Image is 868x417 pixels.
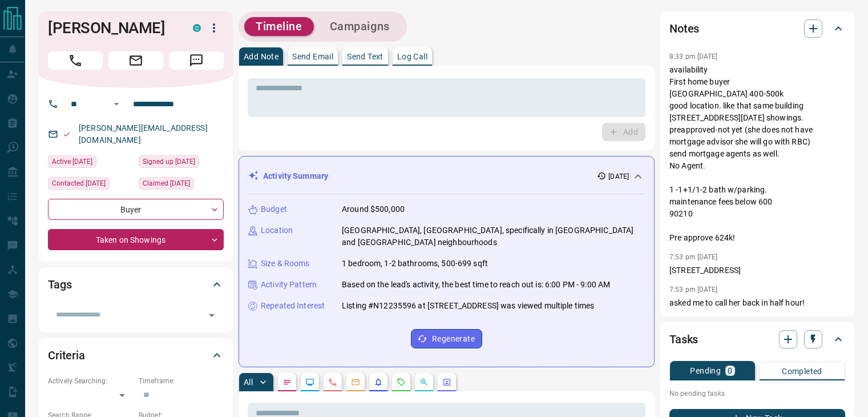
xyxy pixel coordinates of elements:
[248,166,645,187] div: Activity Summary[DATE]
[52,156,92,167] span: Active [DATE]
[48,155,133,171] div: Sun Aug 10 2025
[261,300,325,312] p: Repeated Interest
[374,378,383,387] svg: Listing Alerts
[690,367,721,375] p: Pending
[282,378,292,387] svg: Notes
[169,51,224,70] span: Message
[79,123,208,145] a: [PERSON_NAME][EMAIL_ADDRESS][DOMAIN_NAME]
[669,385,845,402] p: No pending tasks
[669,264,845,276] p: [STREET_ADDRESS]
[397,378,406,387] svg: Requests
[261,258,310,270] p: Size & Rooms
[328,378,337,387] svg: Calls
[261,279,317,291] p: Activity Pattern
[669,286,718,294] p: 7:53 pm [DATE]
[204,307,220,323] button: Open
[669,64,845,244] p: availability First home buyer [GEOGRAPHIC_DATA] 400-500k good location. like that same building [...
[419,378,429,387] svg: Opportunities
[48,271,224,298] div: Tags
[263,170,328,182] p: Activity Summary
[305,378,314,387] svg: Lead Browsing Activity
[48,342,224,369] div: Criteria
[139,177,224,193] div: Thu Jun 12 2025
[48,275,71,294] h2: Tags
[342,279,610,291] p: Based on the lead's activity, the best time to reach out is: 6:00 PM - 9:00 AM
[261,203,287,215] p: Budget
[442,378,451,387] svg: Agent Actions
[728,367,732,375] p: 0
[52,178,106,189] span: Contacted [DATE]
[608,171,629,182] p: [DATE]
[669,326,845,353] div: Tasks
[342,300,594,312] p: Listing #N12235596 at [STREET_ADDRESS] was viewed multiple times
[318,17,401,36] button: Campaigns
[261,224,293,236] p: Location
[292,53,333,61] p: Send Email
[48,346,85,364] h2: Criteria
[669,15,845,42] div: Notes
[342,224,645,248] p: [GEOGRAPHIC_DATA], [GEOGRAPHIC_DATA], specifically in [GEOGRAPHIC_DATA] and [GEOGRAPHIC_DATA] nei...
[48,51,103,70] span: Call
[244,378,253,386] p: All
[48,177,133,193] div: Thu Jun 12 2025
[669,19,699,38] h2: Notes
[342,258,488,270] p: 1 bedroom, 1-2 bathrooms, 500-699 sqft
[669,253,718,261] p: 7:53 pm [DATE]
[143,178,190,189] span: Claimed [DATE]
[351,378,360,387] svg: Emails
[48,376,133,386] p: Actively Searching:
[143,156,195,167] span: Signed up [DATE]
[110,97,123,111] button: Open
[48,199,224,220] div: Buyer
[139,155,224,171] div: Thu Jun 12 2025
[63,130,71,138] svg: Email Valid
[48,229,224,250] div: Taken on Showings
[244,17,314,36] button: Timeline
[669,53,718,61] p: 8:33 pm [DATE]
[397,53,427,61] p: Log Call
[342,203,405,215] p: Around $500,000
[669,330,698,348] h2: Tasks
[411,329,482,348] button: Regenerate
[347,53,383,61] p: Send Text
[669,297,845,309] p: asked me to call her back in half hour!
[139,376,224,386] p: Timeframe:
[782,367,822,375] p: Completed
[108,51,163,70] span: Email
[48,19,176,37] h1: [PERSON_NAME]
[193,24,201,32] div: condos.ca
[244,53,278,61] p: Add Note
